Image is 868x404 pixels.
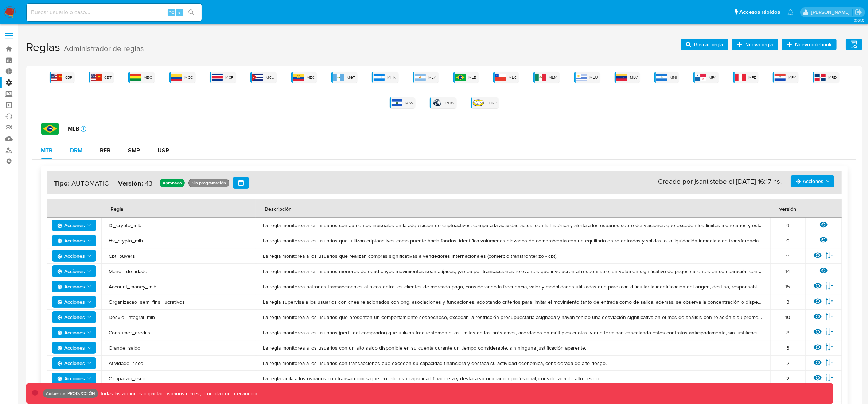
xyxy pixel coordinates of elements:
span: ⌥ [168,9,174,16]
span: s [178,9,180,16]
span: Accesos rápidos [739,8,780,16]
p: Ambiente: PRODUCCIÓN [46,392,95,395]
button: search-icon [184,7,199,18]
p: Todas las acciones impactan usuarios reales, proceda con precaución. [98,390,258,397]
a: Notificaciones [787,9,794,15]
input: Buscar usuario o caso... [27,8,202,17]
p: david.garay@mercadolibre.com.co [811,9,852,16]
a: Salir [855,8,863,16]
